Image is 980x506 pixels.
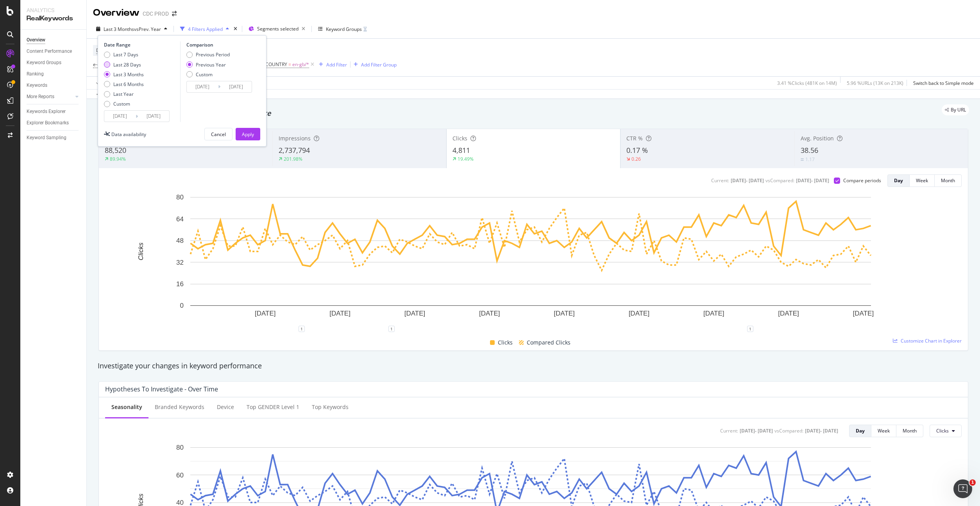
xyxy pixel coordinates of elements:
div: Add Filter [326,61,347,68]
div: Keyword Groups [27,59,61,67]
div: Day [856,427,865,434]
div: Last 28 Days [104,61,144,68]
div: Day [894,177,903,184]
div: Last 3 Months [113,71,144,78]
div: Top Keywords [312,403,349,411]
span: 88,520 [105,145,126,155]
div: Overview [27,36,45,44]
button: Day [887,174,910,187]
a: More Reports [27,93,73,101]
span: Compared Clicks [527,338,570,347]
input: End Date [138,111,169,122]
span: Avg. Position [801,135,834,142]
button: 4 Filters Applied [177,23,232,35]
span: 38.56 [801,145,818,155]
div: A chart. [105,193,956,329]
div: Investigate your changes in keyword performance [98,361,969,371]
div: Current: [720,427,738,434]
span: Clicks [936,427,949,434]
div: Previous Year [186,61,230,68]
div: Ranking [27,70,44,78]
div: vs Compared : [765,177,794,184]
button: Clicks [930,425,962,437]
div: Top GENDER Level 1 [247,403,299,411]
div: Cancel [211,131,226,138]
span: By URL [951,108,966,112]
div: Custom [196,71,213,78]
div: Previous Period [186,51,230,58]
div: 1 [299,326,305,332]
div: Last Year [104,91,144,97]
div: RealKeywords [27,14,80,23]
button: Week [910,174,935,187]
input: Start Date [187,81,218,92]
div: Last 3 Months [104,71,144,78]
a: Keywords Explorer [27,108,81,116]
text: [DATE] [329,310,351,317]
div: Week [878,427,890,434]
div: Keyword Groups [326,26,362,32]
div: Last 7 Days [113,51,138,58]
span: 1 [969,479,976,486]
div: 89.94% [110,156,126,162]
input: End Date [220,81,252,92]
div: Data availability [111,131,146,138]
div: 201.98% [284,156,302,162]
text: Clicks [137,242,145,260]
button: Add Filter Group [351,60,397,69]
text: [DATE] [404,310,426,317]
div: 5.96 % URLs ( 13K on 213K ) [847,80,903,86]
div: Compare periods [843,177,881,184]
text: 32 [176,259,184,266]
span: Impressions [279,135,311,142]
div: 4 Filters Applied [188,26,223,32]
button: Last 3 MonthsvsPrev. Year [93,23,170,35]
span: Last 3 Months [104,26,134,32]
div: 1.17 [805,156,815,163]
button: Keyword Groups [315,23,370,35]
div: [DATE] - [DATE] [805,427,838,434]
span: Customize Chart in Explorer [901,337,962,344]
div: CDC PROD [143,10,169,18]
div: arrow-right-arrow-left [172,11,177,16]
button: Month [896,425,923,437]
a: Explorer Bookmarks [27,119,81,127]
text: [DATE] [853,310,874,317]
div: vs Compared : [774,427,803,434]
div: Custom [104,100,144,107]
span: en-gb/* [292,59,309,70]
text: [DATE] [629,310,650,317]
div: Add Filter Group [361,61,397,68]
div: More Reports [27,93,54,101]
div: 1 [388,326,395,332]
text: 64 [176,215,184,223]
a: Keyword Sampling [27,134,81,142]
div: 1 [747,326,753,332]
input: Start Date [104,111,136,122]
div: Branded Keywords [155,403,204,411]
button: Add Filter [316,60,347,69]
div: Last 6 Months [113,81,144,88]
button: Cancel [204,128,232,140]
span: CTR % [626,135,643,142]
div: Explorer Bookmarks [27,119,69,127]
button: Week [871,425,896,437]
text: 0 [180,302,184,309]
iframe: Intercom live chat [953,479,972,498]
button: Switch back to Simple mode [910,77,974,89]
div: legacy label [942,104,969,115]
div: Analytics [27,6,80,14]
button: Apply [93,77,116,89]
button: Day [849,425,871,437]
div: Custom [186,71,230,78]
button: Month [935,174,962,187]
div: Overview [93,6,139,20]
div: Last 6 Months [104,81,144,88]
div: Last 7 Days [104,51,144,58]
div: Comparison [186,41,254,48]
span: e-commerce [93,61,121,68]
div: Week [916,177,928,184]
a: Ranking [27,70,81,78]
span: 4,811 [452,145,470,155]
div: Keyword Sampling [27,134,66,142]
